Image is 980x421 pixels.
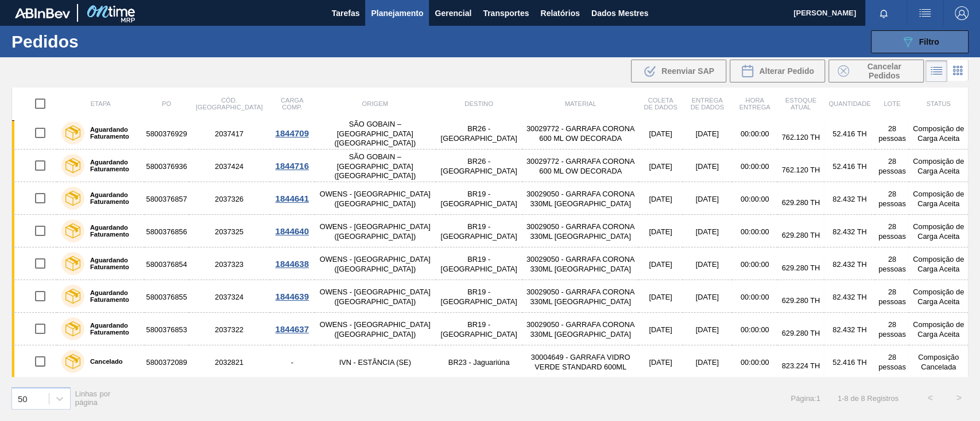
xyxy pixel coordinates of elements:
font: 2037322 [215,325,243,334]
font: Estoque atual [785,97,816,111]
font: 52.416 TH [832,162,867,171]
font: Coleta de dados [644,97,677,111]
font: OWENS - [GEOGRAPHIC_DATA] ([GEOGRAPHIC_DATA]) [320,255,431,273]
font: 762.120 TH [781,166,820,174]
a: Aguardando Faturamento58003768532037322OWENS - [GEOGRAPHIC_DATA] ([GEOGRAPHIC_DATA])BR19 - [GEOGR... [12,313,969,345]
font: [DATE] [649,162,672,171]
font: 28 pessoas [878,320,906,339]
font: 28 pessoas [878,353,906,371]
button: Notificações [865,5,902,21]
font: 1844639 [276,292,309,301]
font: Transportes [483,9,529,18]
font: 629.280 TH [781,296,820,305]
font: Aguardando Faturamento [90,159,129,172]
font: 1 [816,394,820,403]
font: 28 pessoas [878,190,906,208]
button: Filtro [871,30,969,53]
font: 5800376936 [146,162,187,171]
font: [DATE] [696,227,719,236]
font: Origem [362,101,388,108]
font: Composição de Carga Aceita [913,288,964,306]
font: 52.416 TH [832,358,867,367]
font: 52.416 TH [832,129,867,138]
font: Aguardando Faturamento [90,224,129,238]
font: 30029050 - GARRAFA CORONA 330ML [GEOGRAPHIC_DATA] [526,288,634,306]
font: BR26 - [GEOGRAPHIC_DATA] [440,124,517,143]
font: Composição de Carga Aceita [913,124,964,143]
font: [DATE] [649,260,672,269]
a: Aguardando Faturamento58003768542037323OWENS - [GEOGRAPHIC_DATA] ([GEOGRAPHIC_DATA])BR19 - [GEOGR... [12,247,969,280]
font: BR26 - [GEOGRAPHIC_DATA] [440,157,517,175]
font: 82.432 TH [832,325,867,334]
font: > [956,393,961,403]
a: Aguardando Faturamento58003769362037424SÃO GOBAIN – [GEOGRAPHIC_DATA] ([GEOGRAPHIC_DATA])BR26 - [... [12,149,969,182]
font: OWENS - [GEOGRAPHIC_DATA] ([GEOGRAPHIC_DATA]) [320,288,431,306]
font: Aguardando Faturamento [90,289,129,303]
font: 5800376857 [146,195,187,203]
font: 00:00:00 [741,195,769,203]
font: 1844637 [276,324,309,334]
font: 5800376854 [146,260,187,269]
font: OWENS - [GEOGRAPHIC_DATA] ([GEOGRAPHIC_DATA]) [320,190,431,208]
font: 00:00:00 [741,325,769,334]
font: [PERSON_NAME] [793,9,856,17]
font: BR19 - [GEOGRAPHIC_DATA] [440,190,517,208]
font: Cancelar Pedidos [867,62,901,80]
font: [DATE] [649,325,672,334]
font: Página [791,394,814,403]
font: [DATE] [649,293,672,301]
font: Quantidade [828,101,870,108]
font: Composição de Carga Aceita [913,255,964,273]
font: 30029772 - GARRAFA CORONA 600 ML OW DECORADA [526,124,634,143]
font: 5800376856 [146,227,187,236]
div: Cancelar Pedidos em Massa [828,60,924,82]
font: 00:00:00 [741,129,769,138]
img: Sair [955,6,969,20]
button: > [944,384,973,412]
font: 5800376853 [146,325,187,334]
font: 82.432 TH [832,260,867,269]
font: Linhas por página [75,389,111,407]
font: Cancelado [90,358,123,365]
font: 2032821 [215,358,243,367]
font: PO [162,101,171,108]
font: Entrega de dados [690,97,723,111]
font: 82.432 TH [832,195,867,203]
font: 00:00:00 [741,227,769,236]
font: SÃO GOBAIN – [GEOGRAPHIC_DATA] ([GEOGRAPHIC_DATA]) [334,152,416,180]
font: 1844716 [276,161,309,171]
font: BR19 - [GEOGRAPHIC_DATA] [440,255,517,273]
font: OWENS - [GEOGRAPHIC_DATA] ([GEOGRAPHIC_DATA]) [320,222,431,241]
font: 28 pessoas [878,288,906,306]
font: Relatórios [540,9,579,18]
div: Visão em Lista [925,60,947,82]
font: 50 [18,394,28,403]
font: Lote [884,101,900,108]
font: [DATE] [696,162,719,171]
font: BR23 - Jaguariúna [448,358,510,367]
font: 30029050 - GARRAFA CORONA 330ML [GEOGRAPHIC_DATA] [526,320,634,339]
font: 1844709 [276,128,309,138]
font: 629.280 TH [781,329,820,337]
font: 5800372089 [146,358,187,367]
a: Aguardando Faturamento58003768562037325OWENS - [GEOGRAPHIC_DATA] ([GEOGRAPHIC_DATA])BR19 - [GEOGR... [12,215,969,247]
button: Alterar Pedido [730,60,825,82]
font: [DATE] [696,358,719,367]
font: 2037323 [215,260,243,269]
font: 823.224 TH [781,361,820,370]
font: 82.432 TH [832,227,867,236]
font: Registros [867,394,898,403]
font: 28 pessoas [878,157,906,175]
font: [DATE] [696,260,719,269]
font: Aguardando Faturamento [90,126,129,140]
font: [DATE] [696,325,719,334]
font: 629.280 TH [781,198,820,207]
font: Alterar Pedido [759,66,814,76]
div: Visão em Cartões [947,60,969,82]
font: 00:00:00 [741,162,769,171]
button: Cancelar Pedidos [828,60,924,82]
font: 2037424 [215,162,243,171]
font: [DATE] [649,358,672,367]
font: Cód. [GEOGRAPHIC_DATA] [196,97,262,111]
font: 8 [861,394,865,403]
